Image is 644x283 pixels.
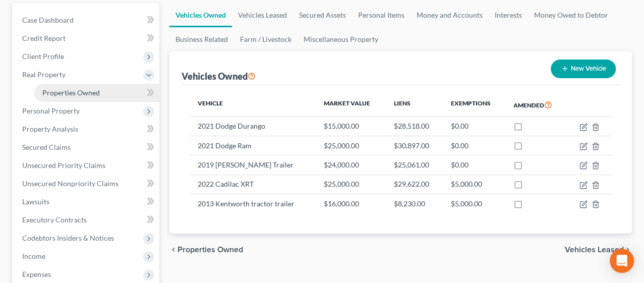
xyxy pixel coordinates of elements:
[316,93,385,117] th: Market Value
[22,16,74,24] span: Case Dashboard
[190,155,316,175] td: 2019 [PERSON_NAME] Trailer
[22,143,71,151] span: Secured Claims
[178,246,243,254] span: Properties Owned
[489,3,528,27] a: Interests
[14,138,159,156] a: Secured Claims
[22,234,114,242] span: Codebtors Insiders & Notices
[298,27,384,51] a: Miscellaneous Property
[22,34,66,42] span: Credit Report
[528,3,614,27] a: Money Owed to Debtor
[14,156,159,175] a: Unsecured Priority Claims
[169,246,178,254] i: chevron_left
[505,93,567,117] th: Amended
[190,117,316,136] td: 2021 Dodge Durango
[22,179,119,188] span: Unsecured Nonpriority Claims
[190,175,316,194] td: 2022 Cadilac XRT
[443,117,505,136] td: $0.00
[14,193,159,211] a: Lawsuits
[624,246,632,254] i: chevron_right
[14,29,159,47] a: Credit Report
[190,136,316,155] td: 2021 Dodge Ram
[169,246,243,254] button: chevron_left Properties Owned
[14,175,159,193] a: Unsecured Nonpriority Claims
[411,3,489,27] a: Money and Accounts
[352,3,411,27] a: Personal Items
[169,3,232,27] a: Vehicles Owned
[182,70,256,82] div: Vehicles Owned
[14,211,159,229] a: Executory Contracts
[22,70,66,79] span: Real Property
[190,93,316,117] th: Vehicle
[443,175,505,194] td: $5,000.00
[610,249,634,273] div: Open Intercom Messenger
[385,155,443,175] td: $25,061.00
[22,215,87,224] span: Executory Contracts
[22,52,64,61] span: Client Profile
[14,120,159,138] a: Property Analysis
[551,60,616,78] button: New Vehicle
[22,106,80,115] span: Personal Property
[443,136,505,155] td: $0.00
[169,27,234,51] a: Business Related
[22,252,45,260] span: Income
[14,11,159,29] a: Case Dashboard
[34,84,159,102] a: Properties Owned
[22,270,51,278] span: Expenses
[385,136,443,155] td: $30,897.00
[316,155,385,175] td: $24,000.00
[316,194,385,213] td: $16,000.00
[22,125,78,133] span: Property Analysis
[293,3,352,27] a: Secured Assets
[22,197,49,206] span: Lawsuits
[385,175,443,194] td: $29,622.00
[190,194,316,213] td: 2013 Kentworth tractor trailer
[316,175,385,194] td: $25,000.00
[42,88,100,97] span: Properties Owned
[22,161,105,169] span: Unsecured Priority Claims
[385,194,443,213] td: $8,230.00
[443,93,505,117] th: Exemptions
[443,155,505,175] td: $0.00
[316,117,385,136] td: $15,000.00
[232,3,293,27] a: Vehicles Leased
[385,117,443,136] td: $28,518.00
[443,194,505,213] td: $5,000.00
[316,136,385,155] td: $25,000.00
[565,246,624,254] span: Vehicles Leased
[565,246,632,254] button: Vehicles Leased chevron_right
[234,27,298,51] a: Farm / Livestock
[385,93,443,117] th: Liens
